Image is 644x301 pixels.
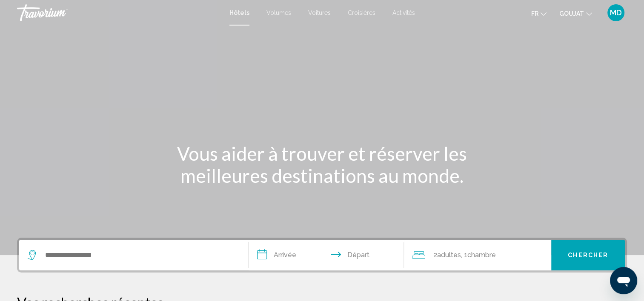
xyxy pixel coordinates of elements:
[467,251,495,259] span: Chambre
[461,251,467,259] font: , 1
[392,9,415,16] a: Activités
[266,9,291,16] a: Volumes
[531,7,547,20] button: Changer la langue
[229,9,249,16] a: Hôtels
[249,240,404,270] button: Dates d’arrivée et de départ
[437,251,461,259] span: Adultes
[559,10,584,17] span: GOUJAT
[559,7,592,20] button: Changer de devise
[348,9,375,16] a: Croisières
[610,267,637,294] iframe: Bouton de lancement de la fenêtre de messagerie
[531,10,538,17] span: Fr
[19,240,625,270] div: Widget de recherche
[605,4,627,22] button: Menu utilisateur
[551,240,625,270] button: Chercher
[308,9,331,16] a: Voitures
[404,240,551,270] button: Voyageurs : 2 adultes, 0 enfants
[433,251,437,259] font: 2
[610,9,622,17] span: MD
[568,252,608,259] span: Chercher
[17,4,221,21] a: Travorium
[163,142,482,187] h1: Vous aider à trouver et réserver les meilleures destinations au monde.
